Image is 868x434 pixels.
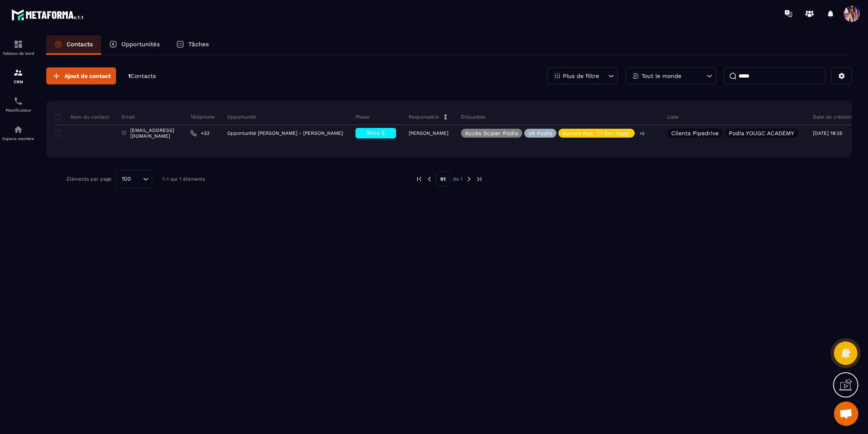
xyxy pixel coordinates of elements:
p: Tableau de bord [2,51,34,56]
p: CRM [2,80,34,84]
a: Tâches [168,35,217,55]
p: Planificateur [2,108,34,112]
p: 1 [128,72,156,80]
a: formationformationCRM [2,62,34,90]
div: Search for option [116,170,152,188]
img: scheduler [13,96,23,106]
span: Mois 5 [367,130,385,136]
p: Téléphone [190,114,215,120]
a: automationsautomationsEspace membre [2,119,34,147]
p: Accès Scaler Podia [465,130,518,136]
p: Étiquettes [461,114,485,120]
p: Aurore Acc. 1:1 6m 3app. [562,130,631,136]
p: Liste [667,114,678,120]
input: Search for option [134,175,141,184]
p: Espace membre [2,136,34,141]
a: Opportunités [101,35,168,55]
img: logo [11,7,84,22]
a: +33 [190,130,209,136]
p: Podia YOUGC ACADEMY [729,130,794,136]
a: schedulerschedulerPlanificateur [2,90,34,119]
img: formation [13,39,23,49]
p: Email [122,114,135,120]
p: Éléments par page [67,176,112,182]
a: formationformationTableau de bord [2,33,34,62]
p: de 1 [453,176,463,182]
img: formation [13,68,23,78]
p: Opportunités [121,41,160,48]
p: Date de création [813,114,853,120]
p: 1-1 sur 1 éléments [162,176,205,182]
p: Contacts [67,41,93,48]
p: Nom du contact [54,114,109,120]
img: automations [13,125,23,134]
a: Ouvrir le chat [834,402,858,426]
p: [PERSON_NAME] [409,130,448,136]
img: prev [426,175,433,183]
p: Tout le monde [642,73,681,79]
p: [DATE] 18:25 [813,130,842,136]
span: Contacts [131,73,156,79]
p: +2 [637,129,647,138]
p: Phase [355,114,369,120]
span: Ajout de contact [65,72,111,80]
p: Tâches [188,41,209,48]
img: prev [416,175,423,183]
img: next [476,175,483,183]
p: Plus de filtre [563,73,599,79]
a: Contacts [46,35,101,55]
img: next [465,175,473,183]
p: Responsable [409,114,439,120]
p: Clients Pipedrive [671,130,719,136]
p: 01 [436,171,450,187]
p: Opportunité [227,114,256,120]
span: 100 [119,175,134,184]
p: Opportunité [PERSON_NAME] - [PERSON_NAME] [227,130,343,136]
p: v4 Podia [528,130,552,136]
button: Ajout de contact [46,67,116,84]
